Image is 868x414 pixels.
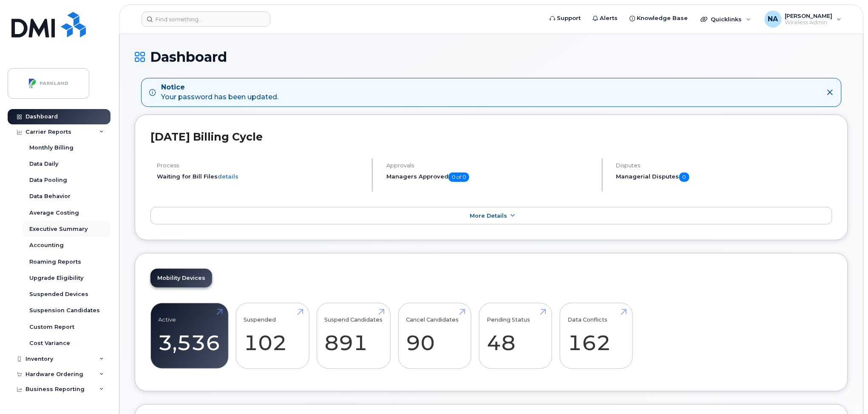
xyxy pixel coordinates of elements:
h4: Process [157,162,365,169]
a: Suspended 102 [244,308,301,364]
a: Cancel Candidates 90 [406,308,463,364]
a: Active 3,536 [159,308,221,364]
h4: Approvals [386,162,594,169]
div: Your password has been updated. [161,83,278,102]
h5: Managers Approved [386,172,594,182]
h4: Disputes [616,162,832,169]
a: Suspend Candidates 891 [325,308,383,364]
h2: [DATE] Billing Cycle [150,130,832,143]
h5: Managerial Disputes [616,172,832,182]
strong: Notice [161,83,278,92]
a: details [218,173,238,180]
a: Pending Status 48 [487,308,544,364]
span: 0 [679,172,689,182]
a: Data Conflicts 162 [567,308,625,364]
span: 0 of 0 [448,172,469,182]
li: Waiting for Bill Files [157,172,365,181]
span: More Details [470,213,507,219]
h1: Dashboard [135,49,848,64]
a: Mobility Devices [150,269,212,287]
